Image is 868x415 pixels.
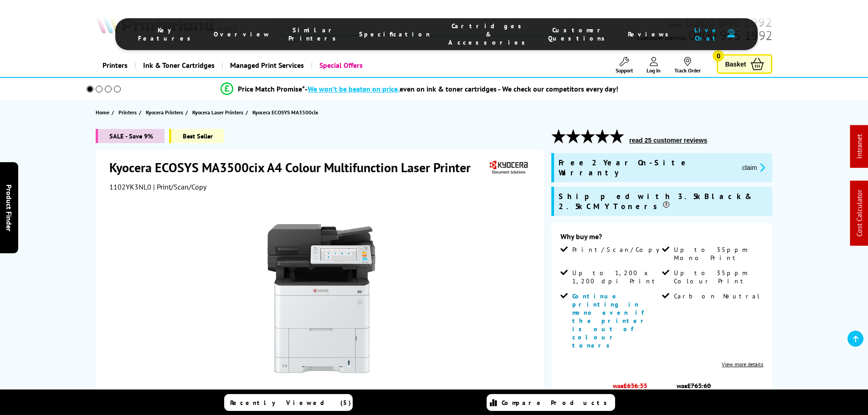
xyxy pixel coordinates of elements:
[674,269,761,285] span: Up to 35ppm Colour Print
[118,108,137,117] span: Printers
[627,136,710,144] button: read 25 customer reviews
[5,184,14,231] span: Product Finder
[192,108,246,117] a: Kyocera Laser Printers
[96,54,134,77] a: Printers
[224,394,353,411] a: Recently Viewed (5)
[608,377,652,390] span: was
[628,30,673,38] span: Reviews
[448,22,530,46] span: Cartridges & Accessories
[674,292,760,300] span: Carbon Neutral
[109,182,151,191] span: 1102YK3NL0
[722,361,763,368] a: View more details
[717,54,772,74] a: Basket 0
[623,381,647,390] strike: £636.33
[502,399,612,407] span: Compare Products
[616,57,633,74] a: Support
[560,232,763,246] div: Why buy me?
[559,191,768,211] span: Shipped with 3.5k Black & 2.5k CMY Toners
[305,84,618,93] div: - even on ink & toner cartridges - We check our competitors every day!
[855,134,864,159] a: Intranet
[727,29,735,38] img: user-headset-duotone.svg
[855,190,864,237] a: Cost Calculator
[221,54,311,77] a: Managed Print Services
[153,182,206,191] span: | Print/Scan/Copy
[740,162,768,173] button: promo-description
[687,381,711,390] strike: £763.60
[146,108,183,117] span: Kyocera Printers
[230,399,351,407] span: Recently Viewed (5)
[674,246,761,262] span: Up to 35ppm Mono Print
[214,30,270,38] span: Overview
[109,159,480,176] h1: Kyocera ECOSYS MA3500cix A4 Colour Multifunction Laser Printer
[548,26,610,42] span: Customer Questions
[74,81,765,97] li: modal_Promise
[672,377,716,390] span: was
[143,54,215,77] span: Ink & Toner Cartridges
[308,84,400,93] span: We won’t be beaten on price,
[488,159,529,176] img: Kyocera
[146,108,185,117] a: Kyocera Printers
[647,67,661,74] span: Log In
[134,54,221,77] a: Ink & Toner Cartridges
[252,109,318,116] span: Kyocera ECOSYS MA3500cix
[487,394,615,411] a: Compare Products
[192,108,243,117] span: Kyocera Laser Printers
[616,67,633,74] span: Support
[288,26,341,42] span: Similar Printers
[559,158,735,178] span: Free 2 Year On-Site Warranty
[359,30,430,38] span: Specification
[692,26,723,42] span: Live Chat
[311,54,370,77] a: Special Offers
[96,108,109,117] span: Home
[232,210,411,388] img: Kyocera ECOSYS MA3500cix
[674,57,701,74] a: Track Order
[647,57,661,74] a: Log In
[713,50,724,61] span: 0
[118,108,139,117] a: Printers
[138,26,195,42] span: Key Features
[96,129,164,143] span: SALE - Save 9%
[572,246,666,254] span: Print/Scan/Copy
[725,58,746,70] span: Basket
[572,269,660,285] span: Up to 1,200 x 1,200 dpi Print
[238,84,305,93] span: Price Match Promise*
[96,108,112,117] a: Home
[169,129,224,143] span: Best Seller
[572,292,649,349] span: Continue printing in mono even if the printer is out of colour toners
